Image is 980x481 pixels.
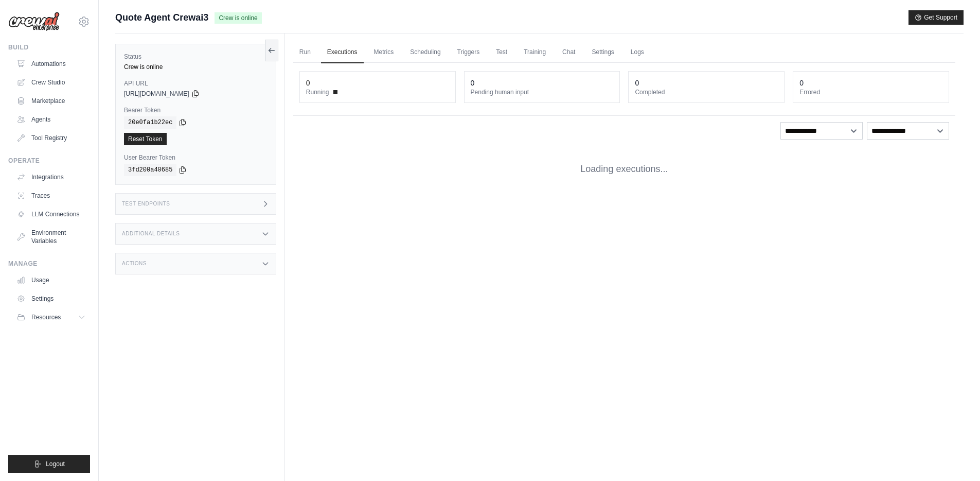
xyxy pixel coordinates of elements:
a: Training [518,42,552,63]
a: Tool Registry [12,130,90,146]
a: Automations [12,56,90,72]
button: Logout [8,455,90,473]
div: Operate [8,157,90,165]
a: LLM Connections [12,206,90,222]
label: Status [124,53,268,61]
label: API URL [124,79,268,88]
dt: Completed [635,88,778,96]
div: 0 [471,78,475,88]
span: [URL][DOMAIN_NAME] [124,90,189,98]
div: 0 [799,78,804,88]
a: Traces [12,187,90,204]
a: Logs [625,42,650,63]
div: Crew is online [124,63,268,71]
h3: Actions [122,261,147,267]
code: 20e0fa1b22ec [124,116,176,129]
span: Quote Agent Crewai3 [115,10,208,25]
h3: Test Endpoints [122,201,170,207]
a: Run [293,42,317,63]
a: Usage [12,272,90,288]
h3: Additional Details [122,231,180,237]
button: Get Support [908,10,964,25]
span: Resources [31,313,61,321]
a: Test [490,42,513,63]
div: Loading executions... [293,146,955,193]
div: 0 [306,78,310,88]
a: Reset Token [124,133,167,145]
a: Crew Studio [12,74,90,91]
span: Crew is online [215,12,261,24]
code: 3fd200a40685 [124,164,176,176]
a: Executions [321,42,364,63]
dt: Errored [799,88,942,96]
a: Agents [12,111,90,128]
a: Marketplace [12,93,90,109]
img: Logo [8,12,60,31]
button: Resources [12,309,90,325]
a: Scheduling [404,42,447,63]
span: Running [306,88,329,96]
dt: Pending human input [471,88,614,96]
span: Logout [46,460,65,468]
a: Metrics [368,42,400,63]
a: Environment Variables [12,225,90,249]
a: Settings [585,42,620,63]
label: Bearer Token [124,106,268,114]
a: Triggers [451,42,486,63]
a: Integrations [12,169,90,185]
div: Manage [8,260,90,268]
div: 0 [635,78,639,88]
div: Build [8,43,90,51]
a: Settings [12,290,90,307]
label: User Bearer Token [124,153,268,162]
a: Chat [556,42,581,63]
